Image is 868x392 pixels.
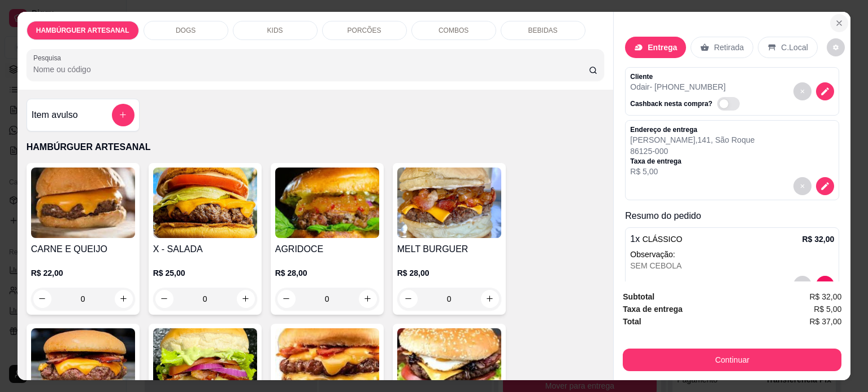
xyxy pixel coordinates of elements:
button: decrease-product-quantity [816,177,834,195]
p: Retirada [714,42,744,53]
p: Resumo do pedido [625,209,839,223]
p: PORCÕES [348,26,381,35]
strong: Subtotal [623,292,654,301]
input: Pesquisa [33,64,589,75]
span: R$ 32,00 [809,290,841,303]
button: decrease-product-quantity [793,177,811,195]
p: Taxa de entrega [630,157,754,166]
p: 86125-000 [630,146,754,157]
p: R$ 28,00 [397,267,501,279]
button: decrease-product-quantity [793,82,811,100]
p: BEBIDAS [528,26,558,35]
p: [PERSON_NAME] , 141 , São Roque [630,134,754,146]
h4: X - SALADA [153,243,257,256]
p: Entrega [648,42,677,53]
img: product-image [153,168,257,238]
button: add-separate-item [112,104,134,126]
p: HAMBÚRGUER ARTESANAL [36,26,129,35]
h4: AGRIDOCE [275,243,379,256]
p: R$ 25,00 [153,267,257,279]
img: product-image [275,168,379,238]
img: product-image [31,168,135,238]
h4: CARNE E QUEIJO [31,243,135,256]
span: R$ 37,00 [809,315,841,328]
h4: MELT BURGUER [397,243,501,256]
p: R$ 32,00 [802,234,834,245]
h4: Item avulso [32,108,78,122]
p: R$ 28,00 [275,267,379,279]
button: decrease-product-quantity [816,276,834,294]
button: decrease-product-quantity [793,276,811,294]
p: Observação: [630,249,834,260]
strong: Total [623,317,641,326]
button: decrease-product-quantity [827,38,845,56]
p: KIDS [267,26,283,35]
img: product-image [397,168,501,238]
label: Pesquisa [33,53,65,63]
label: Automatic updates [717,97,744,111]
span: CLÁSSICO [643,235,683,244]
p: COMBOS [439,26,468,35]
p: R$ 22,00 [31,267,135,279]
button: decrease-product-quantity [816,82,834,100]
span: R$ 5,00 [814,303,841,315]
p: Cashback nesta compra? [630,99,712,108]
button: Close [830,14,848,32]
p: R$ 5,00 [630,166,754,177]
strong: Taxa de entrega [623,305,683,314]
div: SEM CEBOLA [630,260,834,271]
p: 1 x [630,232,682,246]
p: HAMBÚRGUER ARTESANAL [27,140,605,154]
p: DOGS [176,26,196,35]
p: Endereço de entrega [630,125,754,134]
p: Cliente [630,72,744,81]
p: Odair - [PHONE_NUMBER] [630,81,744,93]
p: C.Local [781,42,808,53]
button: Continuar [623,349,841,371]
